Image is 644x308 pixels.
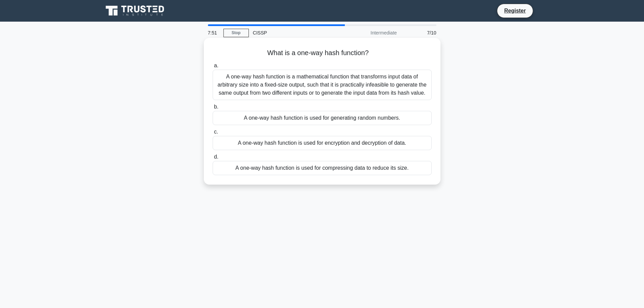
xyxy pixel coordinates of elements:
div: Intermediate [342,26,401,40]
div: A one-way hash function is used for compressing data to reduce its size. [213,161,432,175]
span: d. [214,154,218,160]
div: A one-way hash function is a mathematical function that transforms input data of arbitrary size i... [213,70,432,100]
div: 7:51 [204,26,223,40]
div: A one-way hash function is used for encryption and decryption of data. [213,136,432,150]
span: a. [214,63,218,68]
span: b. [214,104,218,110]
div: CISSP [249,26,342,40]
a: Register [500,6,530,15]
div: A one-way hash function is used for generating random numbers. [213,111,432,125]
div: 7/10 [401,26,440,40]
a: Stop [223,29,249,37]
span: c. [214,129,218,135]
h5: What is a one-way hash function? [212,49,432,57]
